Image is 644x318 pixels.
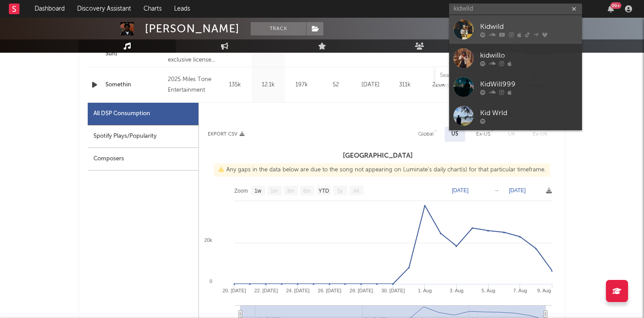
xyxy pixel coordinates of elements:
text: 7. Aug [513,288,527,293]
text: 1. Aug [418,288,432,293]
div: Kid Wrld [480,108,578,118]
div: KidWill999 [480,79,578,89]
text: → [494,187,499,194]
text: 26. [DATE] [318,288,341,293]
text: [DATE] [452,187,469,194]
text: 1w [255,188,262,194]
div: kidwillo [480,50,578,61]
a: Kidwild [449,15,582,44]
button: Export CSV [208,132,244,137]
text: 22. [DATE] [254,288,278,293]
a: Kid Wrld [449,101,582,130]
text: 30. [DATE] [381,288,405,293]
div: Any gaps in the data below are due to the song not appearing on Luminate's daily chart(s) for tha... [214,163,550,177]
text: YTD [318,188,329,194]
button: Track [251,22,306,35]
div: Spotify Plays/Popularity [88,125,198,148]
div: 197k [287,81,316,89]
div: [PERSON_NAME] [145,22,240,35]
div: Ex-US [476,129,490,140]
text: 0 [209,279,212,284]
text: 9. Aug [537,288,551,293]
div: 311k [390,81,419,89]
text: [DATE] [509,187,526,194]
text: 3m [287,188,295,194]
div: 99 + [610,2,621,9]
text: 3. Aug [450,288,463,293]
div: Kidwild [480,21,578,32]
div: Global [418,129,434,140]
a: kidwillo [449,44,582,73]
div: Composers [88,148,198,171]
text: 5. Aug [481,288,495,293]
input: Search for artists [449,4,582,15]
text: Zoom [234,188,248,194]
text: 1y [337,188,343,194]
div: [DATE] [356,81,385,89]
div: 2025 Miles Tone Entertainment [168,74,216,96]
a: KidWill999 [449,73,582,101]
text: 20. [DATE] [223,288,246,293]
div: 52 [320,81,351,89]
div: 220k [424,81,454,89]
div: US [451,129,458,140]
text: 6m [303,188,311,194]
input: Search by song name or URL [435,72,529,79]
text: 24. [DATE] [286,288,310,293]
text: All [353,188,359,194]
div: All DSP Consumption [88,103,198,125]
div: 12.1k [254,81,283,89]
text: 28. [DATE] [349,288,373,293]
text: 1m [271,188,278,194]
button: 99+ [608,5,614,12]
text: 20k [204,237,212,243]
h3: [GEOGRAPHIC_DATA] [199,151,556,161]
div: 135k [221,81,249,89]
a: Somethin [105,81,163,89]
div: All DSP Consumption [93,109,150,119]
